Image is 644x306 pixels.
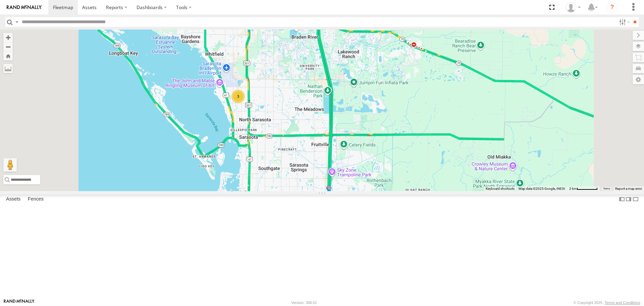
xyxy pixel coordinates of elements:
label: Hide Summary Table [632,194,639,204]
a: Terms (opens in new tab) [603,187,610,190]
a: Report a map error [615,187,642,190]
button: Drag Pegman onto the map to open Street View [3,158,17,172]
label: Dock Summary Table to the Right [625,194,632,204]
label: Search Query [14,17,19,27]
div: © Copyright 2025 - [574,301,640,305]
label: Assets [3,195,24,204]
img: rand-logo.svg [7,5,42,10]
button: Zoom out [3,42,13,51]
div: Jerry Dewberry [563,2,583,12]
button: Keyboard shortcuts [486,186,515,191]
label: Measure [3,64,13,73]
label: Fences [24,195,47,204]
a: Visit our Website [4,299,35,306]
div: 3 [231,90,245,103]
label: Dock Summary Table to the Left [619,194,625,204]
button: Map Scale: 2 km per 59 pixels [567,186,600,191]
i: ? [607,2,618,13]
span: Map data ©2025 Google, INEGI [519,187,565,190]
label: Search Filter Options [616,17,631,27]
div: Version: 308.01 [291,301,317,305]
label: Map Settings [633,75,644,84]
a: Terms and Conditions [605,301,640,305]
button: Zoom in [3,33,13,42]
span: 2 km [569,187,577,190]
button: Zoom Home [3,51,13,60]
